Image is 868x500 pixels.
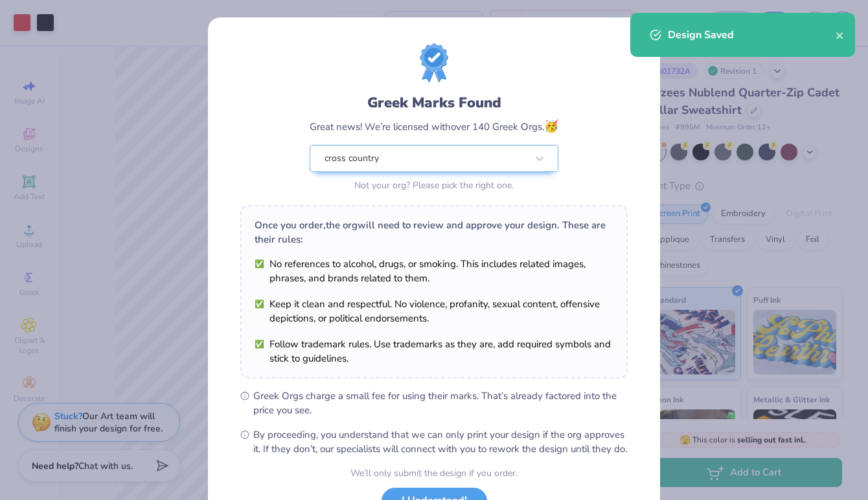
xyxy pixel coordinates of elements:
div: Greek Marks Found [310,92,558,113]
li: No references to alcohol, drugs, or smoking. This includes related images, phrases, and brands re... [255,257,613,285]
span: By proceeding, you understand that we can only print your design if the org approves it. If they ... [253,428,628,456]
li: Keep it clean and respectful. No violence, profanity, sexual content, offensive depictions, or po... [255,297,613,325]
li: Follow trademark rules. Use trademarks as they are, add required symbols and stick to guidelines. [255,337,613,365]
div: Once you order, the org will need to review and approve your design. These are their rules: [255,218,613,246]
img: license-marks-badge.png [420,43,448,82]
div: Design Saved [668,27,836,43]
button: close [836,27,845,43]
div: Great news! We’re licensed with over 140 Greek Orgs. [310,118,558,135]
span: Greek Orgs charge a small fee for using their marks. That’s already factored into the price you see. [253,389,628,417]
div: We’ll only submit the design if you order. [350,466,518,480]
span: 🥳 [544,118,558,134]
div: Not your org? Please pick the right one. [310,179,558,192]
